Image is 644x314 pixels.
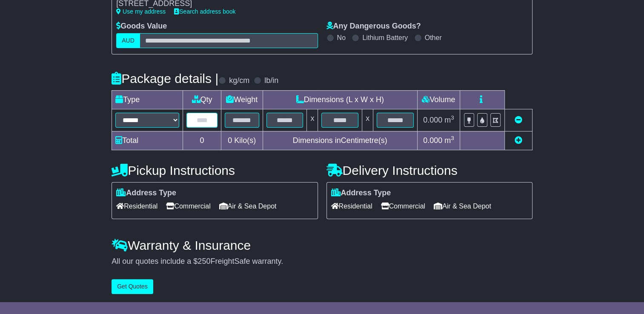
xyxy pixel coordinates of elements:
label: Address Type [116,188,176,198]
span: 0.000 [423,136,442,145]
td: x [307,109,318,131]
span: Air & Sea Depot [219,200,277,213]
span: Commercial [381,200,425,213]
td: Weight [221,90,263,109]
label: No [337,34,346,42]
td: x [362,109,373,131]
sup: 3 [451,135,454,141]
a: Add new item [515,136,522,145]
a: Remove this item [515,116,522,124]
sup: 3 [451,114,454,121]
label: AUD [116,33,140,48]
span: Residential [331,200,372,213]
span: m [444,136,454,145]
td: Type [112,90,183,109]
span: 250 [197,257,210,265]
span: Commercial [166,200,210,213]
td: 0 [183,131,221,150]
label: Other [425,34,442,42]
span: Air & Sea Depot [434,200,491,213]
h4: Pickup Instructions [112,163,318,177]
td: Total [112,131,183,150]
td: Dimensions in Centimetre(s) [263,131,417,150]
label: Address Type [331,188,391,198]
a: Use my address [116,8,166,15]
h4: Warranty & Insurance [112,238,532,252]
td: Dimensions (L x W x H) [263,90,417,109]
label: Lithium Battery [362,34,408,42]
label: kg/cm [229,76,249,86]
td: Qty [183,90,221,109]
a: Search address book [174,8,235,15]
td: Volume [417,90,460,109]
label: lb/in [264,76,278,86]
span: 0 [228,136,232,145]
div: All our quotes include a $ FreightSafe warranty. [112,257,532,266]
label: Goods Value [116,22,167,31]
span: m [444,116,454,124]
h4: Delivery Instructions [326,163,532,177]
td: Kilo(s) [221,131,263,150]
label: Any Dangerous Goods? [326,22,421,31]
button: Get Quotes [112,279,153,294]
h4: Package details | [112,71,218,86]
span: 0.000 [423,116,442,124]
span: Residential [116,200,157,213]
